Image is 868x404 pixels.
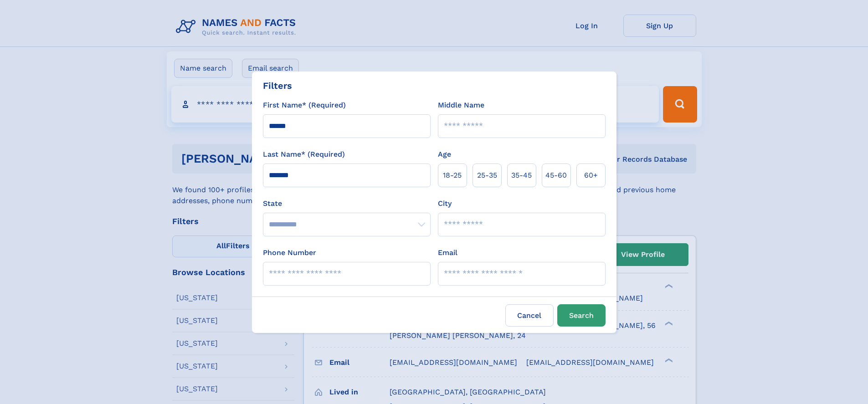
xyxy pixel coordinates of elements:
label: Middle Name [438,100,484,111]
span: 35‑45 [511,170,532,181]
button: Search [557,304,606,327]
div: Filters [263,79,292,92]
label: Cancel [505,304,554,327]
label: Phone Number [263,247,316,258]
span: 60+ [584,170,598,181]
label: City [438,198,452,209]
label: Email [438,247,457,258]
label: State [263,198,431,209]
span: 18‑25 [443,170,462,181]
span: 25‑35 [477,170,497,181]
label: Age [438,149,451,160]
label: Last Name* (Required) [263,149,345,160]
span: 45‑60 [545,170,567,181]
label: First Name* (Required) [263,100,346,111]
